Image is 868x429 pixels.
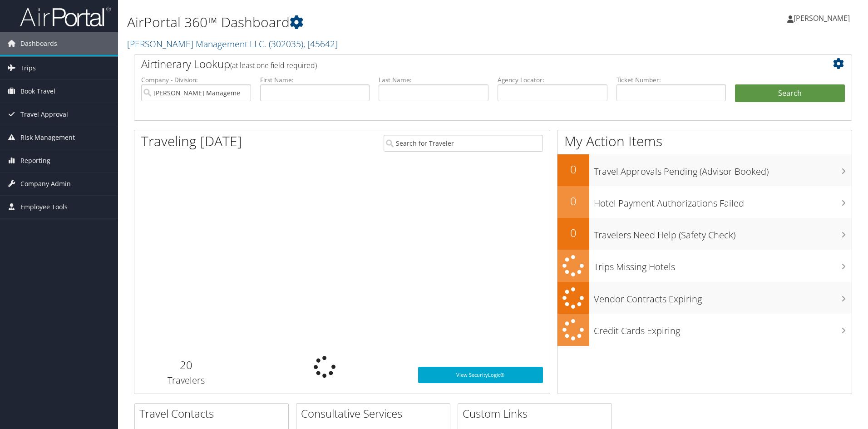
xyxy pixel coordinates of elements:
h1: Traveling [DATE] [141,132,242,151]
label: First Name: [260,75,370,84]
a: 0Travelers Need Help (Safety Check) [557,218,852,250]
a: 0Travel Approvals Pending (Advisor Booked) [557,154,852,186]
h3: Travelers Need Help (Safety Check) [594,224,852,242]
h1: My Action Items [557,132,852,151]
a: 0Hotel Payment Authorizations Failed [557,186,852,218]
button: Search [735,84,845,103]
span: Trips [20,57,36,79]
span: Dashboards [20,32,57,55]
span: (at least one field required) [230,60,317,70]
span: Company Admin [20,173,71,195]
label: Company - Division: [141,75,251,84]
a: [PERSON_NAME] Management LLC. [127,38,338,50]
h2: 20 [141,357,232,373]
img: airportal-logo.png [20,6,111,27]
h3: Travelers [141,374,232,387]
input: Search for Traveler [384,135,543,152]
h3: Vendor Contracts Expiring [594,288,852,306]
a: Credit Cards Expiring [557,314,852,346]
h2: 0 [557,225,589,241]
label: Ticket Number: [616,75,726,84]
span: Book Travel [20,80,55,103]
span: [PERSON_NAME] [794,13,850,23]
h1: AirPortal 360™ Dashboard [127,13,615,32]
h3: Travel Approvals Pending (Advisor Booked) [594,161,852,178]
span: Employee Tools [20,196,68,218]
h3: Credit Cards Expiring [594,320,852,337]
span: , [ 45642 ] [303,38,338,50]
label: Agency Locator: [498,75,607,84]
span: Risk Management [20,126,75,149]
h2: 0 [557,162,589,177]
span: Reporting [20,149,50,172]
a: View SecurityLogic® [418,367,543,383]
h2: Consultative Services [301,406,450,421]
h3: Hotel Payment Authorizations Failed [594,192,852,210]
a: Vendor Contracts Expiring [557,282,852,314]
span: ( 302035 ) [269,38,303,50]
h2: Airtinerary Lookup [141,56,785,72]
label: Last Name: [379,75,488,84]
h2: Custom Links [463,406,612,421]
h3: Trips Missing Hotels [594,256,852,273]
a: [PERSON_NAME] [787,5,859,32]
h2: 0 [557,193,589,209]
span: Travel Approval [20,103,68,126]
a: Trips Missing Hotels [557,250,852,282]
h2: Travel Contacts [139,406,288,421]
